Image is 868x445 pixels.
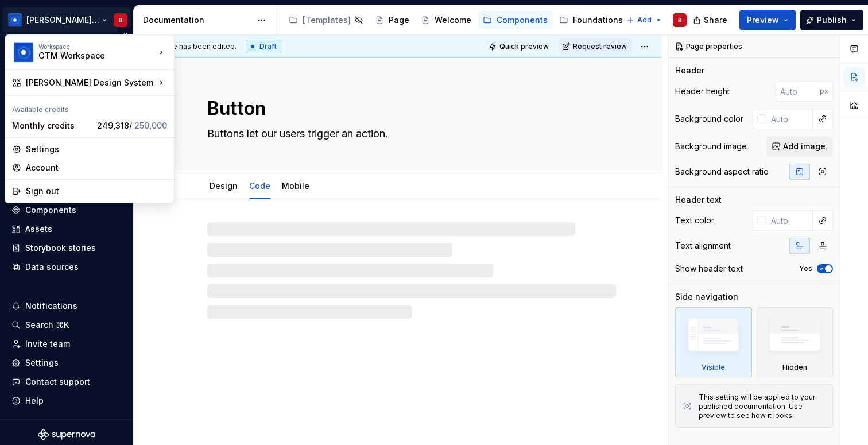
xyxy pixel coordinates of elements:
[12,120,92,131] div: Monthly credits
[26,77,156,88] div: [PERSON_NAME] Design System
[38,50,136,61] div: GTM Workspace
[26,185,167,197] div: Sign out
[97,121,167,130] span: 249,318 /
[134,121,167,130] span: 250,000
[38,43,156,50] div: Workspace
[13,42,34,63] img: 049812b6-2877-400d-9dc9-987621144c16.png
[26,162,167,173] div: Account
[26,144,167,155] div: Settings
[7,98,172,117] div: Available credits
